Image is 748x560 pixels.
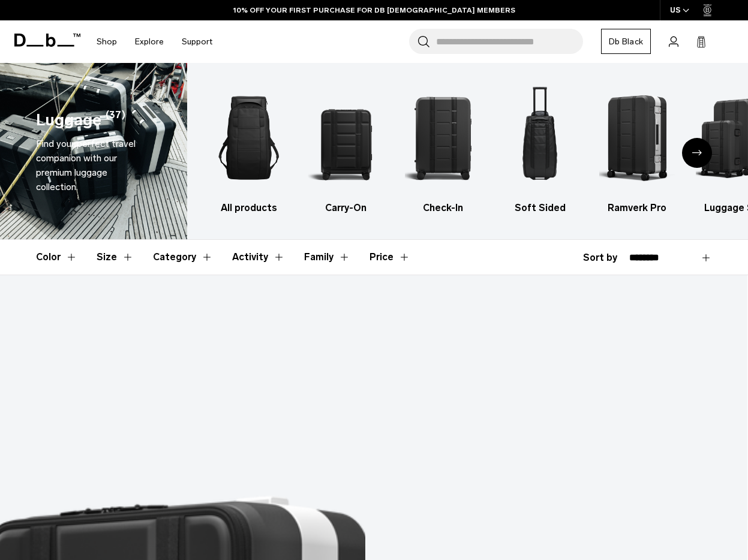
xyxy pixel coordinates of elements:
button: Toggle Filter [153,240,213,275]
li: 4 / 6 [502,81,578,215]
a: Support [182,20,212,63]
button: Toggle Filter [304,240,350,275]
li: 5 / 6 [599,81,675,215]
h3: Carry-On [308,201,384,215]
li: 1 / 6 [211,81,287,215]
a: Shop [97,20,117,63]
div: Next slide [682,138,712,168]
a: 10% OFF YOUR FIRST PURCHASE FOR DB [DEMOGRAPHIC_DATA] MEMBERS [233,5,515,16]
a: Db Check-In [405,81,481,215]
img: Db [308,81,384,195]
img: Db [599,81,675,195]
h3: All products [211,201,287,215]
h3: Ramverk Pro [599,201,675,215]
h3: Soft Sided [502,201,578,215]
a: Db All products [211,81,287,215]
li: 2 / 6 [308,81,384,215]
span: Find your perfect travel companion with our premium luggage collection. [36,138,136,192]
button: Toggle Filter [232,240,285,275]
a: Db Black [601,29,651,54]
a: Db Carry-On [308,81,384,215]
button: Toggle Filter [97,240,134,275]
button: Toggle Price [370,240,410,275]
li: 3 / 6 [405,81,481,215]
span: (37) [106,108,125,133]
img: Db [502,81,578,195]
a: Db Ramverk Pro [599,81,675,215]
a: Explore [135,20,164,63]
nav: Main Navigation [88,20,221,63]
h3: Check-In [405,201,481,215]
img: Db [405,81,481,195]
button: Toggle Filter [36,240,77,275]
h1: Luggage [36,108,101,133]
a: Db Soft Sided [502,81,578,215]
img: Db [211,81,287,195]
